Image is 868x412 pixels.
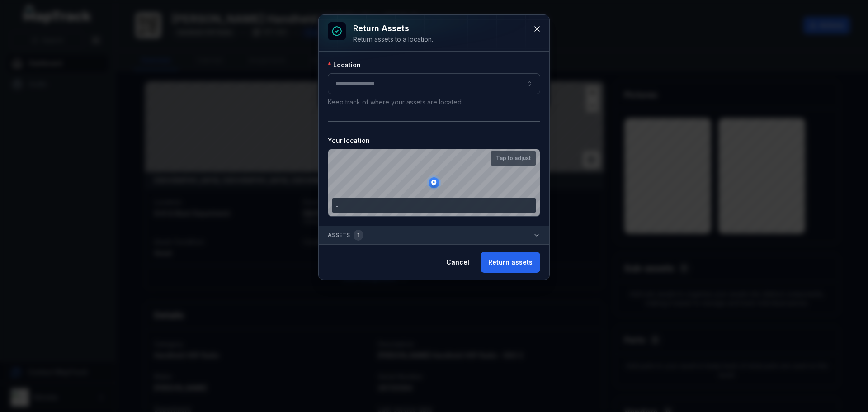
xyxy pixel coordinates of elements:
[481,252,540,273] button: Return assets
[328,98,540,107] p: Keep track of where your assets are located.
[353,35,433,44] div: Return assets to a location.
[353,22,433,35] h3: Return assets
[319,226,549,244] button: Assets1
[328,230,363,241] span: Assets
[328,61,361,70] label: Location
[328,136,370,145] label: Your location
[335,203,338,209] span: -
[439,252,477,273] button: Cancel
[496,155,531,162] strong: Tap to adjust
[328,149,540,216] canvas: Map
[354,230,363,241] div: 1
